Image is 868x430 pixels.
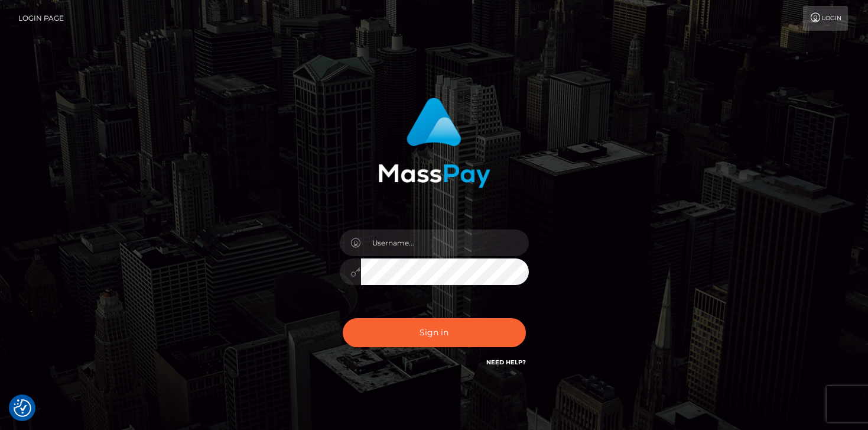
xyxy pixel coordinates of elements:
[343,318,526,347] button: Sign in
[14,399,31,417] img: Revisit consent button
[361,229,529,256] input: Username...
[803,6,848,31] a: Login
[18,6,64,31] a: Login Page
[486,358,526,366] a: Need Help?
[14,399,31,417] button: Consent Preferences
[378,98,490,188] img: MassPay Login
